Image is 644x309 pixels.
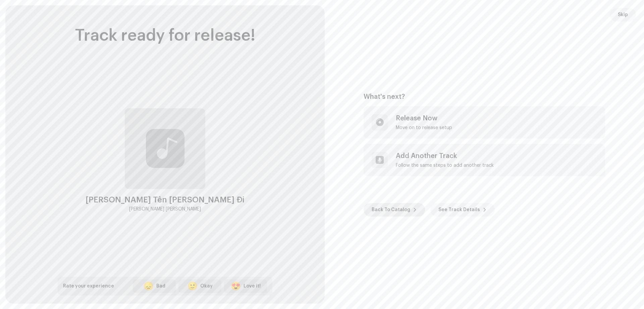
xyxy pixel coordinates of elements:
[144,282,154,290] div: 😞
[74,40,113,44] div: Keywords by Traffic
[17,17,74,23] div: Domain: [DOMAIN_NAME]
[11,11,16,16] img: logo_orange.svg
[187,282,198,290] div: 🙂
[364,106,605,139] re-a-post-create-item: Release Now
[200,283,213,290] div: Okay
[19,11,33,16] div: v 4.0.25
[396,152,494,160] div: Add Another Track
[364,203,425,217] button: Back To Catalog
[396,163,494,168] div: Follow the same steps to add another track
[610,8,636,22] button: Skip
[63,284,114,288] span: Rate your experience
[618,8,628,22] span: Skip
[438,203,480,217] span: See Track Details
[372,203,410,217] span: Back To Catalog
[67,39,72,44] img: tab_keywords_by_traffic_grey.svg
[364,93,605,101] div: What's next?
[156,283,165,290] div: Bad
[396,114,452,122] div: Release Now
[129,205,201,213] div: [PERSON_NAME] [PERSON_NAME]
[244,283,261,290] div: Love it!
[11,17,16,23] img: website_grey.svg
[25,40,60,44] div: Domain Overview
[86,194,245,205] div: [PERSON_NAME] Tên [PERSON_NAME] Đi
[396,125,452,130] div: Move on to release setup
[75,27,255,45] div: Track ready for release!
[364,144,605,176] re-a-post-create-item: Add Another Track
[231,282,241,290] div: 😍
[430,203,495,217] button: See Track Details
[18,39,23,44] img: tab_domain_overview_orange.svg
